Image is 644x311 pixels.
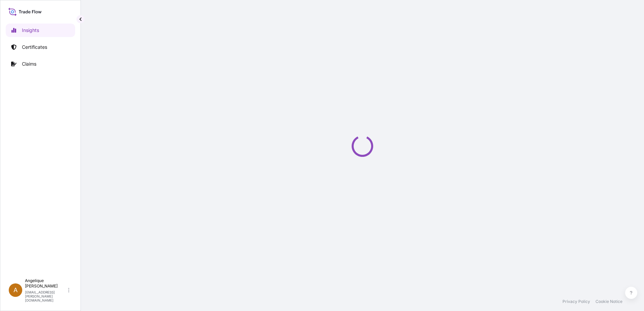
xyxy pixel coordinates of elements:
[22,61,36,67] p: Claims
[25,278,67,289] p: Angelique [PERSON_NAME]
[13,287,18,293] span: A
[6,57,75,71] a: Claims
[562,299,590,304] a: Privacy Policy
[25,290,67,302] p: [EMAIL_ADDRESS][PERSON_NAME][DOMAIN_NAME]
[6,24,75,37] a: Insights
[595,299,622,304] a: Cookie Notice
[22,27,39,34] p: Insights
[22,44,47,50] p: Certificates
[6,40,75,54] a: Certificates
